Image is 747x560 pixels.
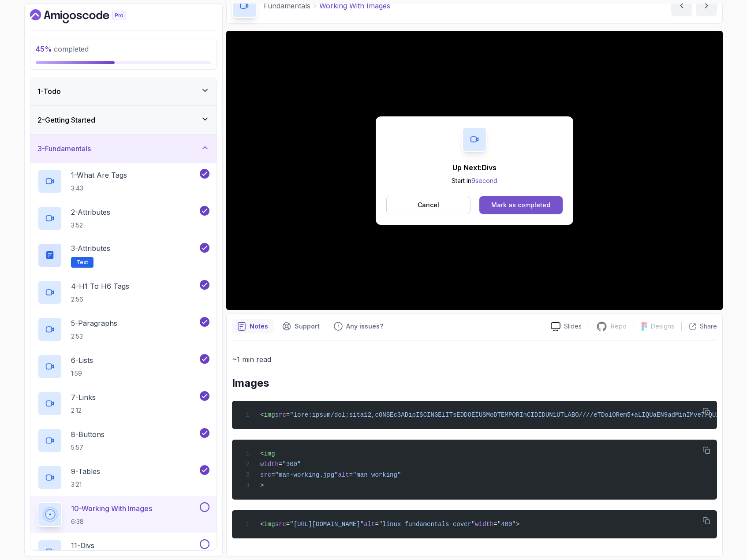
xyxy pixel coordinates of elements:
span: img [264,450,275,457]
p: 10 - Working With Images [71,503,152,514]
p: Share [700,322,717,331]
span: = [286,521,290,528]
button: notes button [232,319,273,333]
p: 1 - What Are Tags [71,170,127,180]
button: 6-Lists1:59 [37,354,209,379]
span: src [275,411,286,418]
span: = [271,471,275,478]
span: < [260,521,264,528]
p: Working With Images [319,0,390,11]
p: Slides [564,322,582,331]
span: < [260,411,264,418]
span: img [264,521,275,528]
span: src [260,471,271,478]
span: width [260,461,279,468]
span: < [260,450,264,457]
button: Cancel [386,196,471,214]
p: 5 - Paragraphs [71,318,117,329]
button: 3-AttributesText [37,243,209,268]
p: 3:52 [71,221,110,230]
p: 7 - Links [71,392,96,403]
p: 3:21 [71,480,100,489]
span: width [475,521,493,528]
p: Designs [651,322,674,331]
div: Mark as completed [491,201,550,209]
span: "man-working.jpg" [275,471,338,478]
span: > [260,482,264,489]
p: 11 - Divs [71,540,94,551]
button: 2-Attributes3:52 [37,206,209,231]
span: Text [76,259,88,266]
span: "man working" [353,471,401,478]
button: 4-H1 To H6 Tags2:56 [37,280,209,305]
span: = [279,461,282,468]
p: Start in [452,176,497,185]
h2: Images [232,376,717,390]
a: Dashboard [30,9,146,23]
p: 3 - Attributes [71,243,110,254]
p: Cancel [418,201,439,209]
p: 2:12 [71,406,96,415]
span: "linux fundamentals cover" [379,521,475,528]
p: 5:57 [71,443,105,452]
button: Support button [277,319,325,333]
span: = [349,471,353,478]
span: "[URL][DOMAIN_NAME]" [290,521,364,528]
span: "300" [282,461,301,468]
span: = [493,521,497,528]
h3: 2 - Getting Started [37,115,95,125]
button: 7-Links2:12 [37,391,209,416]
button: Feedback button [329,319,388,333]
button: 1-Todo [30,77,217,105]
span: = [375,521,378,528]
span: > [516,521,519,528]
p: 4 - H1 To H6 Tags [71,281,129,291]
button: 1-What Are Tags3:43 [37,169,209,194]
span: src [275,521,286,528]
span: completed [36,45,89,53]
p: Notes [250,322,268,331]
button: 2-Getting Started [30,106,217,134]
p: 3:43 [71,184,127,193]
span: "400" [497,521,516,528]
p: 8 - Buttons [71,429,105,440]
iframe: 9 - Working with Images [226,31,723,310]
a: Slides [544,322,589,331]
button: 10-Working With Images6:38 [37,502,209,527]
span: 45 % [36,45,52,53]
span: 9 second [471,177,497,184]
p: Repo [611,322,627,331]
p: Any issues? [346,322,383,331]
button: Share [681,322,717,331]
span: alt [338,471,349,478]
span: alt [364,521,375,528]
p: 9 - Tables [71,466,100,477]
p: Support [295,322,320,331]
p: 2 - Attributes [71,207,110,217]
button: 9-Tables3:21 [37,465,209,490]
p: 6 - Lists [71,355,93,366]
p: 2:56 [71,295,129,304]
p: Up Next: Divs [452,162,497,173]
p: ~1 min read [232,353,717,366]
h3: 1 - Todo [37,86,61,97]
p: 6:38 [71,517,152,526]
button: Mark as completed [479,196,563,214]
p: 2:53 [71,332,117,341]
span: = [286,411,290,418]
button: 8-Buttons5:57 [37,428,209,453]
button: 3-Fundamentals [30,134,217,163]
h3: 3 - Fundamentals [37,143,91,154]
p: 1:59 [71,369,93,378]
button: 5-Paragraphs2:53 [37,317,209,342]
p: Fundamentals [264,0,310,11]
span: img [264,411,275,418]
